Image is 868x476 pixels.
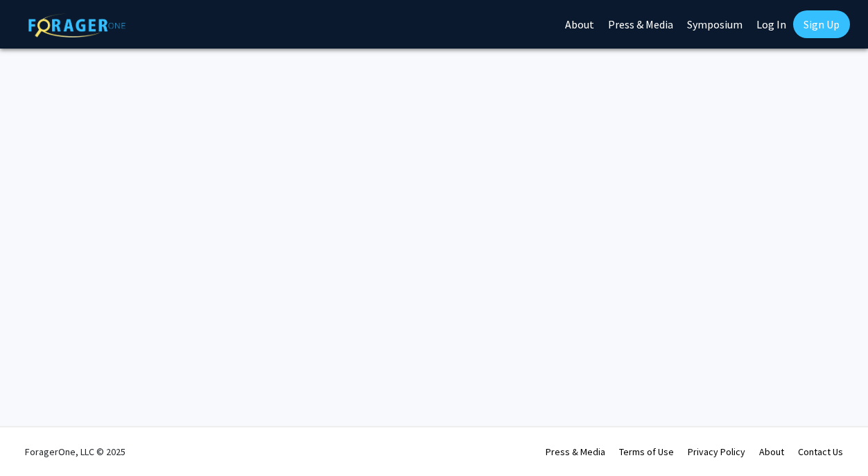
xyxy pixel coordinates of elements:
a: Privacy Policy [688,445,745,458]
a: About [759,445,784,458]
img: ForagerOne Logo [28,13,125,37]
a: Press & Media [546,445,605,458]
a: Contact Us [798,445,843,458]
a: Sign Up [793,10,850,38]
a: Terms of Use [619,445,674,458]
div: ForagerOne, LLC © 2025 [25,427,125,476]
